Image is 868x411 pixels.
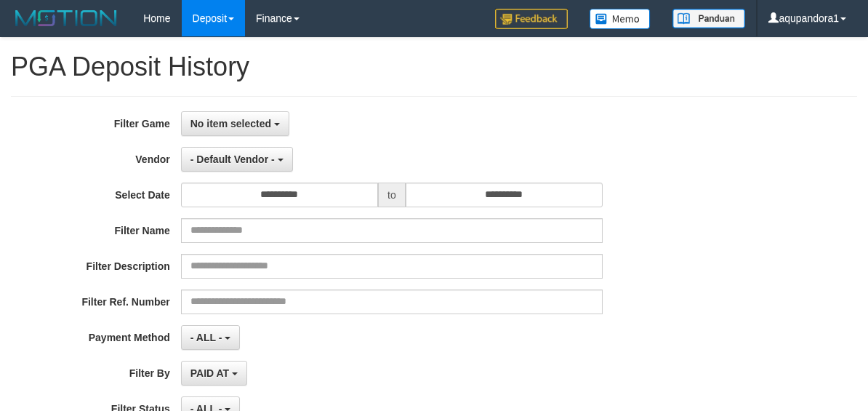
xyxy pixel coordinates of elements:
span: PAID AT [190,367,229,379]
img: MOTION_logo.png [11,7,121,29]
button: No item selected [181,111,289,136]
span: to [378,183,406,207]
span: - Default Vendor - [190,153,275,165]
span: - ALL - [190,332,222,343]
button: - Default Vendor - [181,147,293,172]
button: - ALL - [181,325,240,350]
img: Feedback.jpg [495,9,568,29]
span: No item selected [190,118,271,129]
img: panduan.png [672,9,745,28]
img: Button%20Memo.svg [590,9,651,29]
button: PAID AT [181,361,247,386]
h1: PGA Deposit History [11,52,857,81]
